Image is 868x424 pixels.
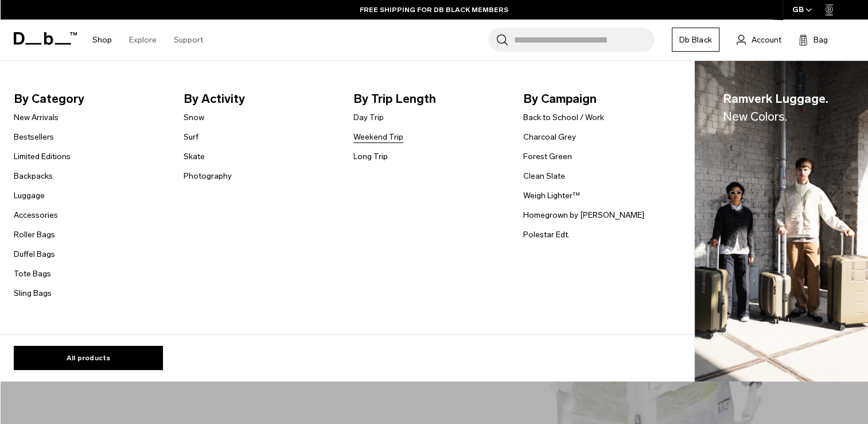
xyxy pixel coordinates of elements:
[184,111,204,124] a: Snow
[14,131,54,143] a: Bestsellers
[353,151,388,163] a: Long Trip
[737,33,781,47] a: Account
[14,190,45,202] a: Luggage
[14,209,58,221] a: Accessories
[84,20,212,60] nav: Main Navigation
[523,151,572,163] a: Forest Green
[695,61,868,382] img: Db
[523,209,644,221] a: Homegrown by [PERSON_NAME]
[523,229,570,241] a: Polestar Edt.
[184,170,232,182] a: Photography
[174,20,203,60] a: Support
[360,5,508,15] a: FREE SHIPPING FOR DB BLACK MEMBERS
[523,131,576,143] a: Charcoal Grey
[14,268,51,280] a: Tote Bags
[184,131,198,143] a: Surf
[523,90,675,108] span: By Campaign
[129,20,157,60] a: Explore
[523,170,565,182] a: Clean Slate
[353,131,403,143] a: Weekend Trip
[813,34,828,46] span: Bag
[14,248,55,260] a: Duffel Bags
[523,190,580,202] a: Weigh Lighter™
[672,28,719,52] a: Db Black
[14,90,165,108] span: By Category
[14,229,55,241] a: Roller Bags
[14,170,53,182] a: Backpacks
[184,151,205,163] a: Skate
[523,111,604,124] a: Back to School / Work
[184,90,335,108] span: By Activity
[722,90,828,126] span: Ramverk Luggage.
[14,111,59,124] a: New Arrivals
[92,20,112,60] a: Shop
[14,151,71,163] a: Limited Editions
[722,109,787,124] span: New Colors.
[14,346,163,370] a: All products
[353,111,384,124] a: Day Trip
[695,61,868,382] a: Ramverk Luggage.New Colors. Db
[799,33,828,47] button: Bag
[353,90,505,108] span: By Trip Length
[14,287,52,299] a: Sling Bags
[752,34,781,46] span: Account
